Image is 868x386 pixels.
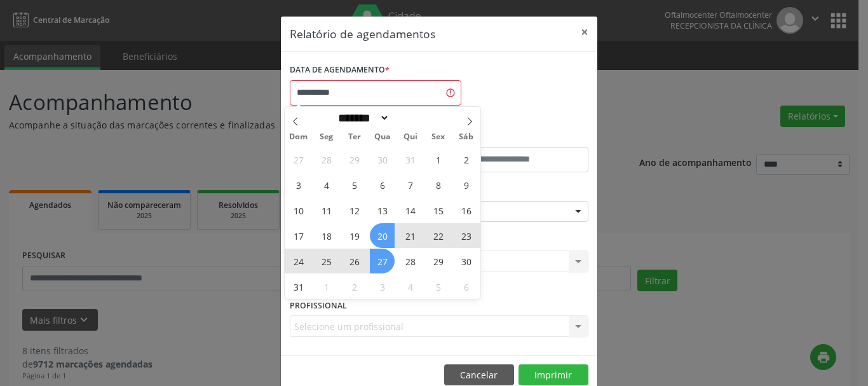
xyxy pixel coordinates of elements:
span: Agosto 25, 2025 [314,249,339,273]
span: Agosto 13, 2025 [370,198,395,223]
span: Setembro 4, 2025 [398,274,423,299]
span: Agosto 7, 2025 [398,172,423,197]
span: Sex [424,133,452,141]
span: Agosto 27, 2025 [370,249,395,273]
span: Agosto 9, 2025 [454,172,478,197]
span: Dom [285,133,313,141]
span: Julho 31, 2025 [398,147,423,172]
span: Agosto 22, 2025 [426,223,451,248]
span: Agosto 8, 2025 [426,172,451,197]
span: Setembro 2, 2025 [342,274,367,299]
span: Agosto 29, 2025 [426,249,451,273]
span: Agosto 21, 2025 [398,223,423,248]
span: Agosto 10, 2025 [286,198,311,223]
input: Year [390,111,431,125]
span: Agosto 18, 2025 [314,223,339,248]
span: Agosto 1, 2025 [426,147,451,172]
span: Agosto 26, 2025 [342,249,367,273]
span: Agosto 6, 2025 [370,172,395,197]
span: Setembro 1, 2025 [314,274,339,299]
span: Agosto 16, 2025 [454,198,478,223]
span: Qua [369,133,397,141]
span: Agosto 12, 2025 [342,198,367,223]
button: Imprimir [519,364,588,386]
span: Agosto 28, 2025 [398,249,423,273]
button: Close [572,17,597,48]
span: Agosto 14, 2025 [398,198,423,223]
h5: Relatório de agendamentos [290,25,435,42]
span: Sáb [452,133,480,141]
span: Setembro 5, 2025 [426,274,451,299]
span: Agosto 15, 2025 [426,198,451,223]
button: Cancelar [444,364,514,386]
span: Julho 27, 2025 [286,147,311,172]
span: Agosto 17, 2025 [286,223,311,248]
select: Month [334,111,390,125]
span: Setembro 6, 2025 [454,274,478,299]
span: Agosto 4, 2025 [314,172,339,197]
span: Agosto 2, 2025 [454,147,478,172]
span: Agosto 20, 2025 [370,223,395,248]
label: ATÉ [442,127,588,147]
label: DATA DE AGENDAMENTO [290,60,390,80]
span: Qui [397,133,424,141]
span: Agosto 11, 2025 [314,198,339,223]
span: Agosto 30, 2025 [454,249,478,273]
span: Julho 28, 2025 [314,147,339,172]
span: Agosto 3, 2025 [286,172,311,197]
span: Agosto 24, 2025 [286,249,311,273]
span: Ter [341,133,369,141]
span: Julho 29, 2025 [342,147,367,172]
span: Agosto 5, 2025 [342,172,367,197]
span: Setembro 3, 2025 [370,274,395,299]
span: Seg [313,133,341,141]
span: Agosto 31, 2025 [286,274,311,299]
span: Agosto 19, 2025 [342,223,367,248]
label: PROFISSIONAL [290,296,347,315]
span: Julho 30, 2025 [370,147,395,172]
span: Agosto 23, 2025 [454,223,478,248]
